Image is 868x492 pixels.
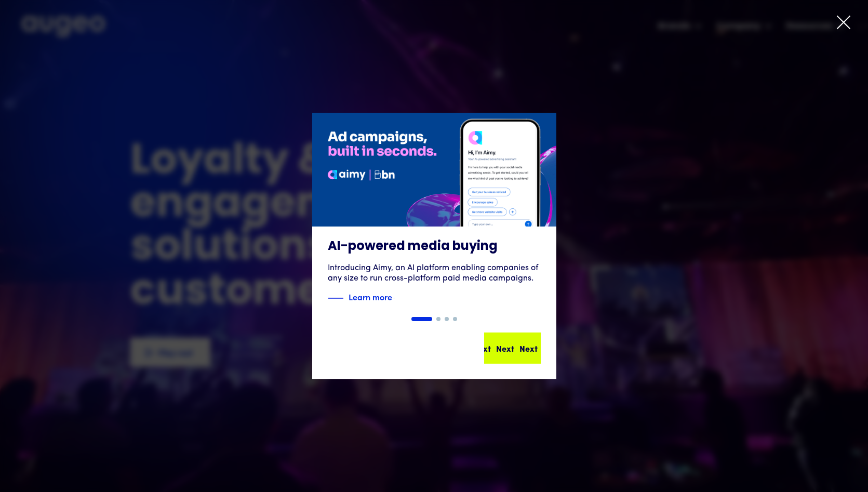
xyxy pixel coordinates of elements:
[312,113,556,317] a: AI-powered media buyingIntroducing Aimy, an AI platform enabling companies of any size to run cro...
[328,239,541,255] h3: AI-powered media buying
[328,292,343,304] img: Blue decorative line
[484,333,541,364] a: NextNextNext
[436,317,440,321] div: Show slide 2 of 4
[349,291,392,302] strong: Learn more
[453,317,457,321] div: Show slide 4 of 4
[496,342,514,354] div: Next
[411,317,432,321] div: Show slide 1 of 4
[445,317,449,321] div: Show slide 3 of 4
[519,342,538,354] div: Next
[393,292,409,304] img: Blue text arrow
[328,263,541,284] div: Introducing Aimy, an AI platform enabling companies of any size to run cross-platform paid media ...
